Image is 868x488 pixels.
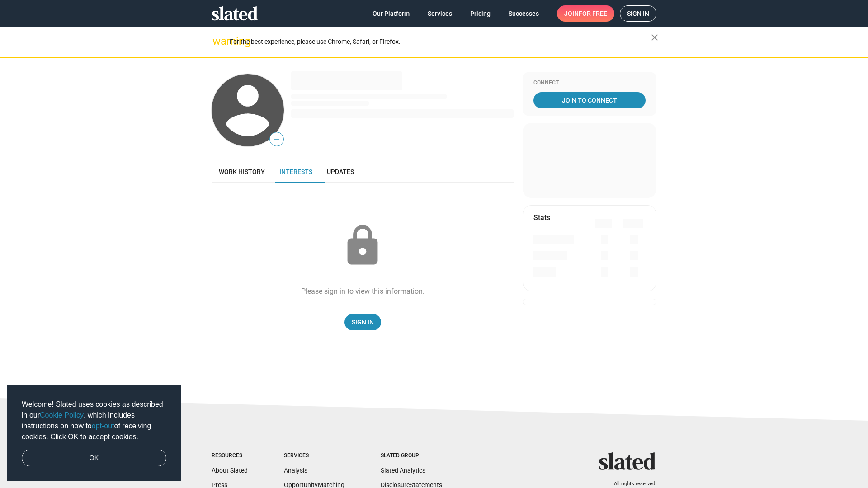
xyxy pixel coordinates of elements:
span: Interests [279,168,312,175]
mat-card-title: Stats [533,213,550,222]
mat-icon: close [649,32,660,43]
span: Sign In [352,314,374,330]
div: Slated Group [381,452,442,460]
div: Resources [212,452,248,460]
div: Services [284,452,344,460]
span: — [270,134,283,145]
a: dismiss cookie message [22,450,166,467]
a: Join To Connect [533,92,646,108]
a: Slated Analytics [381,467,425,474]
a: Sign In [344,314,381,330]
span: Work history [219,168,265,175]
span: Updates [327,168,354,175]
div: Connect [533,80,646,87]
span: Successes [509,5,539,22]
a: Work history [212,161,272,183]
a: Services [420,5,459,22]
span: Our Platform [373,5,410,22]
a: Analysis [284,467,307,474]
span: Welcome! Slated uses cookies as described in our , which includes instructions on how to of recei... [22,399,166,442]
span: Join To Connect [535,92,644,108]
div: cookieconsent [7,385,181,481]
a: Successes [501,5,546,22]
span: for free [579,5,607,22]
a: Cookie Policy [40,411,84,419]
a: opt-out [92,422,114,430]
a: Sign in [620,5,656,22]
a: Joinfor free [557,5,614,22]
a: Interests [272,161,320,183]
span: Pricing [470,5,491,22]
mat-icon: lock [340,223,385,268]
a: Pricing [463,5,498,22]
span: Sign in [627,6,649,21]
div: Please sign in to view this information. [301,286,425,296]
a: Our Platform [365,5,417,22]
span: Join [564,5,607,22]
a: About Slated [212,467,248,474]
span: Services [428,5,452,22]
a: Updates [320,161,361,183]
mat-icon: warning [212,36,223,47]
div: For the best experience, please use Chrome, Safari, or Firefox. [230,36,651,48]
